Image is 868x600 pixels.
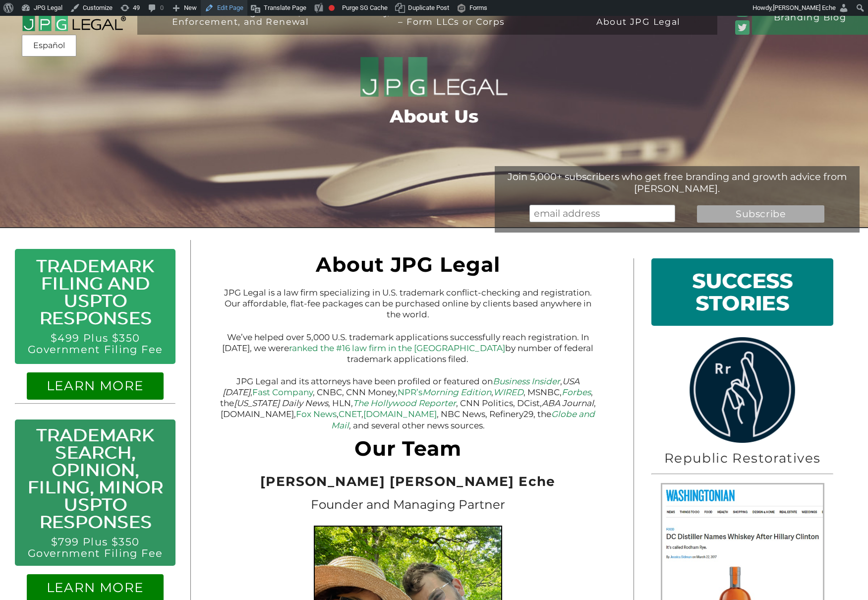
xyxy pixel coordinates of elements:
a: Trademark Registration,Enforcement, and Renewal [146,7,335,42]
a: CNET [339,409,361,419]
p: JPG Legal and its attorneys have been profiled or featured on , , , CNBC, CNN Money, , , MSNBC, ,... [217,376,599,430]
a: Business Insider [493,376,560,386]
h1: SUCCESS STORIES [660,267,825,317]
a: Buy/Sell Domains or Trademarks– Form LLCs or Corps [344,7,559,42]
a: Fast Company [252,387,313,397]
img: Twitter_Social_Icon_Rounded_Square_Color-mid-green3-90.png [735,20,750,35]
p: We’ve helped over 5,000 U.S. trademark applications successfully reach registration. In [DATE], w... [217,332,599,364]
em: USA [DATE] [223,376,579,397]
span: [PERSON_NAME] [PERSON_NAME] Eche [260,474,556,489]
div: Join 5,000+ subscribers who get free branding and growth advice from [PERSON_NAME]. [495,171,859,194]
a: $799 Plus $350 Government Filing Fee [28,536,163,559]
a: LEARN MORE [47,580,144,596]
span: Founder and Managing Partner [311,497,505,512]
div: Focus keyphrase not set [329,5,335,11]
img: rrlogo.png [686,337,799,443]
a: Globe and Mail [331,409,595,430]
a: Trademark Search, Opinion, Filing, Minor USPTO Responses [27,424,163,533]
a: WIRED [493,387,523,397]
span: Republic Restoratives [664,450,820,466]
input: email address [529,205,675,222]
img: 2016-logo-black-letters-3-r.png [22,3,126,32]
a: NPR’sMorning Edition [398,387,491,397]
span: [PERSON_NAME] Eche [773,4,836,11]
h1: About JPG Legal [217,258,599,276]
em: [US_STATE] Daily News [234,398,328,408]
em: ABA Journal [542,398,594,408]
a: Trademark Filing and USPTO Responses [36,255,154,329]
a: $499 Plus $350 Government Filing Fee [28,332,163,356]
a: LEARN MORE [47,378,144,394]
p: JPG Legal is a law firm specializing in U.S. trademark conflict-checking and registration. Our af... [217,287,599,320]
em: Morning Edition [422,387,491,397]
a: More InformationAbout JPG Legal [568,7,708,42]
input: Subscribe [697,205,824,223]
a: [DOMAIN_NAME] [363,409,437,419]
a: Fox News [296,409,337,419]
a: Forbes [562,387,591,397]
a: ranked the #16 law firm in the [GEOGRAPHIC_DATA] [289,343,505,353]
a: The Hollywood Reporter [353,398,456,408]
a: Español [25,37,73,55]
h1: Our Team [217,442,599,460]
